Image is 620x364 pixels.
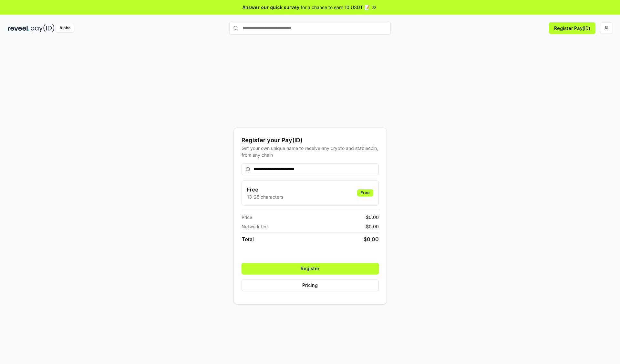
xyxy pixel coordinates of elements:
[366,223,379,230] span: $ 0.00
[242,235,254,243] span: Total
[242,263,379,274] button: Register
[242,214,252,221] span: Price
[364,235,379,243] span: $ 0.00
[31,24,55,32] img: pay_id
[242,136,379,145] div: Register your Pay(ID)
[301,4,370,11] span: for a chance to earn 10 USDT 📝
[247,193,283,200] p: 13-25 characters
[549,22,595,34] button: Register Pay(ID)
[242,223,268,230] span: Network fee
[56,24,74,32] div: Alpha
[247,186,283,193] h3: Free
[243,4,299,11] span: Answer our quick survey
[357,189,373,196] div: Free
[8,24,29,32] img: reveel_dark
[242,280,379,291] button: Pricing
[242,145,379,158] div: Get your own unique name to receive any crypto and stablecoin, from any chain
[366,214,379,221] span: $ 0.00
